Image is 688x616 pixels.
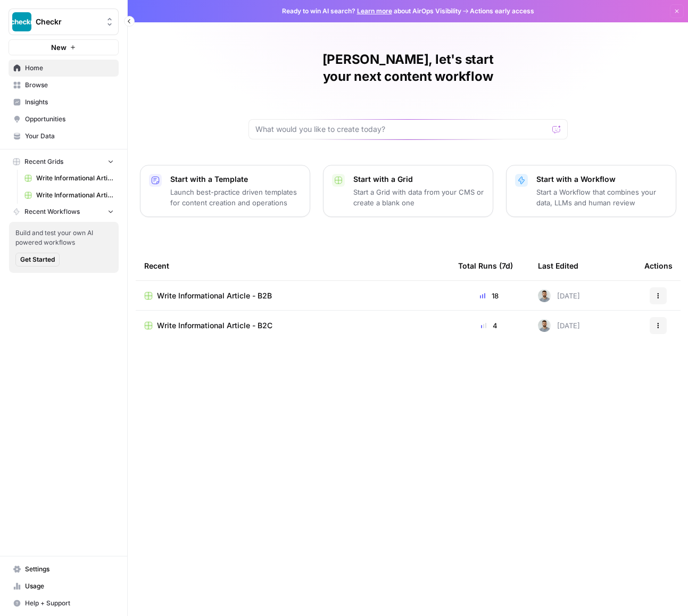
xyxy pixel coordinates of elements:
button: Help + Support [9,595,119,612]
a: Browse [9,77,119,94]
img: Checkr Logo [12,12,31,31]
p: Start with a Template [170,174,301,185]
a: Home [9,60,119,77]
span: Write Informational Article - B2C [36,190,114,200]
button: Get Started [15,253,60,267]
div: Actions [644,251,673,280]
button: Workspace: Checkr [9,9,119,35]
span: Browse [25,80,114,90]
a: Usage [9,578,119,595]
span: Build and test your own AI powered workflows [15,228,112,247]
button: Recent Workflows [9,204,119,220]
a: Insights [9,94,119,111]
h1: [PERSON_NAME], let's start your next content workflow [248,51,568,85]
p: Start with a Grid [353,174,484,185]
a: Settings [9,561,119,578]
img: jatoe7yf5oybih18j1ldwyv3ztfo [538,319,551,332]
div: 18 [458,290,521,301]
button: Start with a GridStart a Grid with data from your CMS or create a blank one [323,165,493,217]
span: New [51,42,67,53]
span: Usage [25,581,114,591]
a: Write Informational Article - B2B [20,170,119,187]
p: Start a Grid with data from your CMS or create a blank one [353,187,484,208]
span: Opportunities [25,114,114,124]
span: Actions early access [470,6,534,16]
span: Ready to win AI search? about AirOps Visibility [282,6,461,16]
a: Opportunities [9,111,119,128]
button: Start with a TemplateLaunch best-practice driven templates for content creation and operations [140,165,310,217]
div: [DATE] [538,319,580,332]
button: Recent Grids [9,154,119,170]
span: Settings [25,564,114,574]
span: Write Informational Article - B2B [36,173,114,183]
div: 4 [458,320,521,331]
span: Help + Support [25,598,114,608]
button: Start with a WorkflowStart a Workflow that combines your data, LLMs and human review [506,165,676,217]
p: Start a Workflow that combines your data, LLMs and human review [536,187,667,208]
span: Write Informational Article - B2C [157,320,272,331]
a: Write Informational Article - B2C [144,320,441,331]
div: [DATE] [538,289,580,302]
button: New [9,39,119,55]
a: Learn more [357,7,392,15]
span: Checkr [36,16,100,27]
img: jatoe7yf5oybih18j1ldwyv3ztfo [538,289,551,302]
span: Your Data [25,131,114,141]
span: Get Started [20,255,55,264]
span: Insights [25,97,114,107]
div: Total Runs (7d) [458,251,513,280]
a: Write Informational Article - B2C [20,187,119,204]
span: Recent Workflows [24,207,80,217]
a: Write Informational Article - B2B [144,290,441,301]
div: Last Edited [538,251,578,280]
p: Launch best-practice driven templates for content creation and operations [170,187,301,208]
span: Write Informational Article - B2B [157,290,272,301]
input: What would you like to create today? [255,124,548,135]
span: Recent Grids [24,157,63,167]
p: Start with a Workflow [536,174,667,185]
div: Recent [144,251,441,280]
span: Home [25,63,114,73]
a: Your Data [9,128,119,145]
